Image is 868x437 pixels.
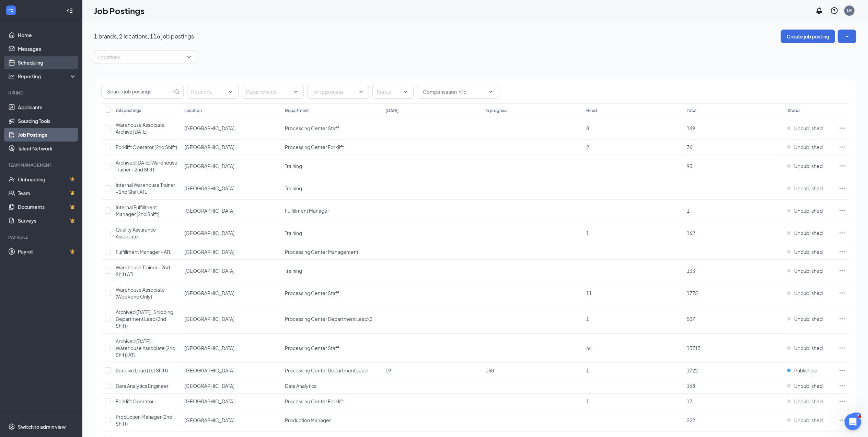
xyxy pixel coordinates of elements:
span: Processing Center Department Lead (2nd Shift) [285,316,391,322]
td: Atlanta [181,139,281,155]
td: Processing Center Department Lead [281,363,382,378]
td: Atlanta [181,260,281,282]
span: 8 [586,125,589,131]
a: PayrollCrown [18,245,77,258]
td: Processing Center Forklift [281,394,382,409]
span: 17 [687,398,692,404]
svg: Ellipses [839,185,846,192]
svg: ChevronDown [488,89,494,94]
td: Atlanta [181,304,281,334]
td: Atlanta [181,409,281,432]
span: [GEOGRAPHIC_DATA] [184,268,234,274]
span: 133 [687,268,695,274]
svg: Ellipses [839,267,846,274]
svg: MagnifyingGlass [174,89,180,94]
span: [GEOGRAPHIC_DATA] [184,163,234,169]
span: Quality Assurance Associate [116,226,156,239]
span: Unpublished [794,144,823,150]
iframe: Intercom live chat [845,414,861,430]
span: Internal Fulfillment Manager (2nd Shift) [116,204,159,217]
td: Atlanta [181,363,281,378]
svg: Ellipses [839,207,846,214]
div: 219 [852,413,861,418]
span: 222 [687,417,695,423]
svg: Analysis [8,73,15,80]
td: Processing Center Management [281,244,382,260]
a: Home [18,28,77,42]
span: Unpublished [794,163,823,169]
td: Atlanta [181,282,281,304]
td: Training [281,222,382,244]
span: [GEOGRAPHIC_DATA] [184,144,234,150]
span: Unpublished [794,398,823,405]
span: 1722 [687,367,698,373]
td: Atlanta [181,334,281,363]
th: In progress [482,103,583,117]
span: Training [285,268,302,274]
div: Payroll [8,234,75,240]
span: [GEOGRAPHIC_DATA] [184,367,234,373]
svg: Ellipses [839,382,846,389]
td: Atlanta [181,177,281,200]
svg: Settings [8,423,15,430]
svg: QuestionInfo [830,7,838,15]
span: [GEOGRAPHIC_DATA] [184,230,234,236]
span: [GEOGRAPHIC_DATA] [184,290,234,296]
td: Production Manager [281,409,382,432]
span: Unpublished [794,382,823,389]
td: Processing Center Staff [281,334,382,363]
span: Warehouse Trainer - 2nd Shift ATL [116,264,170,277]
div: Switch to admin view [18,423,66,430]
td: Fulfillment Manager [281,200,382,222]
span: Training [285,185,302,191]
button: Create job posting [781,30,835,43]
span: 36 [687,144,692,150]
td: Training [281,260,382,282]
span: Receive Lead (1st Shift) [116,367,168,373]
span: [GEOGRAPHIC_DATA] [184,398,234,404]
span: Unpublished [794,185,823,192]
span: Unpublished [794,229,823,236]
svg: Notifications [815,7,823,15]
span: 19 [385,367,391,373]
th: Status [784,103,835,117]
span: Unpublished [794,290,823,296]
div: Location [184,108,202,113]
td: Processing Center Forklift [281,139,382,155]
div: Job postings [116,108,141,113]
span: 158 [486,367,494,373]
span: [GEOGRAPHIC_DATA] [184,316,234,322]
svg: Ellipses [839,315,846,322]
td: Atlanta [181,378,281,394]
span: [GEOGRAPHIC_DATA] [184,417,234,423]
span: Unpublished [794,315,823,322]
span: Processing Center Department Lead [285,367,368,373]
svg: Ellipses [839,367,846,374]
td: Training [281,155,382,177]
span: Fulfillment Manager - ATL [116,249,171,255]
td: Processing Center Staff [281,282,382,304]
span: Fulfillment Manager [285,208,329,214]
span: Training [285,230,302,236]
span: 64 [586,345,592,351]
svg: Ellipses [839,163,846,169]
span: Production Manager [285,417,331,423]
div: Reporting [18,73,77,80]
svg: Ellipses [839,398,846,405]
span: 1 [687,208,690,214]
td: Atlanta [181,244,281,260]
svg: Ellipses [839,417,846,424]
a: Applicants [18,100,77,114]
input: Search job postings [102,85,173,98]
span: 11 [586,290,592,296]
p: 1 brands, 2 locations, 116 job postings [94,33,194,40]
a: Sourcing Tools [18,114,77,128]
span: [GEOGRAPHIC_DATA] [184,345,234,351]
td: Atlanta [181,155,281,177]
span: Forklift Operator [116,398,154,404]
div: Team Management [8,162,75,168]
td: Training [281,177,382,200]
span: Processing Center Staff [285,345,339,351]
svg: Ellipses [839,144,846,150]
span: Unpublished [794,248,823,255]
